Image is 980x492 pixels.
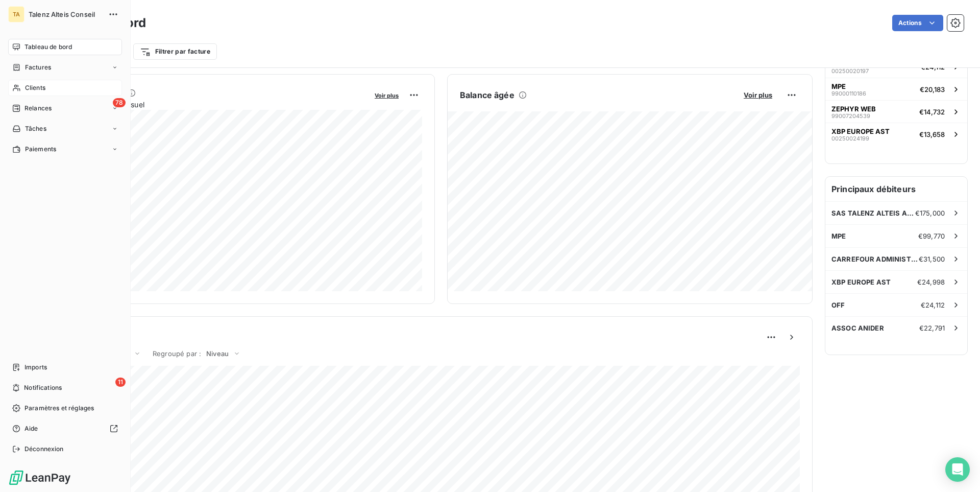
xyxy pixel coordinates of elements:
[917,278,945,286] span: €24,998
[831,90,866,97] span: 99000110186
[25,63,51,72] span: Factures
[831,113,870,119] span: 99007204539
[825,177,967,201] h6: Principaux débiteurs
[24,383,62,392] span: Notifications
[825,78,967,100] button: MPE99000110186€20,183
[920,85,945,93] span: €20,183
[206,349,229,358] span: Niveau
[919,130,945,138] span: €13,658
[25,124,46,133] span: Tâches
[831,209,915,217] span: SAS TALENZ ALTEIS AUDIT
[918,232,945,240] span: €99,770
[825,123,967,145] button: XBP EUROPE AST00250024199€13,658
[831,127,890,135] span: XBP EUROPE AST
[831,232,846,240] span: MPE
[919,108,945,116] span: €14,732
[919,255,945,263] span: €31,500
[113,98,126,107] span: 78
[892,15,943,31] button: Actions
[8,470,71,486] img: Logo LeanPay
[831,324,884,332] span: ASSOC ANIDER
[25,83,45,92] span: Clients
[58,99,367,110] span: Chiffre d'affaires mensuel
[460,89,514,101] h6: Balance âgée
[741,90,775,100] button: Voir plus
[24,424,38,433] span: Aide
[831,278,891,286] span: XBP EUROPE AST
[25,145,56,154] span: Paiements
[744,91,772,99] span: Voir plus
[831,135,869,142] span: 00250024199
[921,301,945,309] span: €24,112
[153,349,201,358] span: Regroupé par :
[375,92,399,99] span: Voir plus
[24,363,47,372] span: Imports
[24,104,52,113] span: Relances
[8,6,24,22] div: TA
[372,90,402,100] button: Voir plus
[945,457,970,482] div: Open Intercom Messenger
[825,100,967,123] button: ZEPHYR WEB99007204539€14,732
[24,404,94,413] span: Paramètres et réglages
[29,10,102,18] span: Talenz Alteis Conseil
[831,68,869,74] span: 00250020197
[831,105,876,113] span: ZEPHYR WEB
[24,42,72,52] span: Tableau de bord
[831,301,845,309] span: OFF
[915,209,945,217] span: €175,000
[133,43,217,60] button: Filtrer par facture
[831,82,846,90] span: MPE
[115,378,126,387] span: 11
[831,255,919,263] span: CARREFOUR ADMINISTRATIF FRANCE
[24,444,64,454] span: Déconnexion
[919,324,945,332] span: €22,791
[8,420,122,437] a: Aide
